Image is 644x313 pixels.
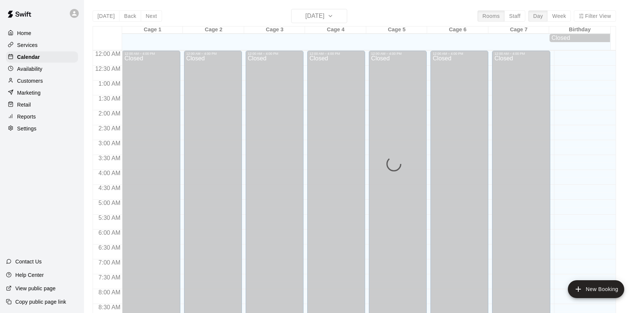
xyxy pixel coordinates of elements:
span: 7:00 AM [97,259,122,266]
div: 12:00 AM – 4:00 PM [371,52,424,56]
div: 12:00 AM – 4:00 PM [186,52,240,56]
div: Cage 6 [427,26,488,34]
p: Marketing [17,89,41,97]
p: Contact Us [15,258,42,265]
div: Cage 2 [183,26,244,34]
span: 1:00 AM [97,80,122,87]
span: 1:30 AM [97,95,122,102]
a: Settings [6,123,78,134]
span: 4:30 AM [97,185,122,191]
p: Help Center [15,271,44,279]
p: View public page [15,285,56,292]
a: Home [6,28,78,39]
div: 12:00 AM – 4:00 PM [494,52,548,56]
p: Calendar [17,53,40,61]
span: 8:30 AM [97,304,122,310]
a: Marketing [6,87,78,98]
span: 3:30 AM [97,155,122,161]
span: 12:30 AM [93,66,122,72]
span: 2:30 AM [97,125,122,132]
a: Calendar [6,51,78,63]
p: Retail [17,101,31,108]
button: add [568,280,624,298]
a: Reports [6,111,78,122]
span: 5:30 AM [97,215,122,221]
span: 5:00 AM [97,200,122,206]
div: 12:00 AM – 4:00 PM [433,52,486,56]
div: Cage 1 [122,26,183,34]
span: 3:00 AM [97,140,122,146]
div: Cage 3 [244,26,305,34]
span: 6:00 AM [97,230,122,236]
span: 4:00 AM [97,170,122,176]
a: Customers [6,75,78,86]
div: Birthday [549,26,610,34]
a: Retail [6,99,78,110]
span: 12:00 AM [93,51,122,57]
p: Reports [17,113,36,120]
p: Settings [17,125,37,132]
span: 6:30 AM [97,244,122,251]
span: 7:30 AM [97,274,122,281]
div: 12:00 AM – 4:00 PM [124,52,178,56]
p: Copy public page link [15,298,66,306]
a: Services [6,39,78,51]
div: Cage 4 [305,26,366,34]
div: Cage 7 [488,26,549,34]
p: Customers [17,77,43,85]
span: 2:00 AM [97,110,122,117]
p: Availability [17,65,43,73]
div: 12:00 AM – 4:00 PM [309,52,363,56]
p: Services [17,41,38,49]
div: Cage 5 [366,26,427,34]
div: Closed [551,35,608,41]
a: Availability [6,63,78,75]
span: 8:00 AM [97,289,122,295]
p: Home [17,29,31,37]
div: 12:00 AM – 4:00 PM [248,52,301,56]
